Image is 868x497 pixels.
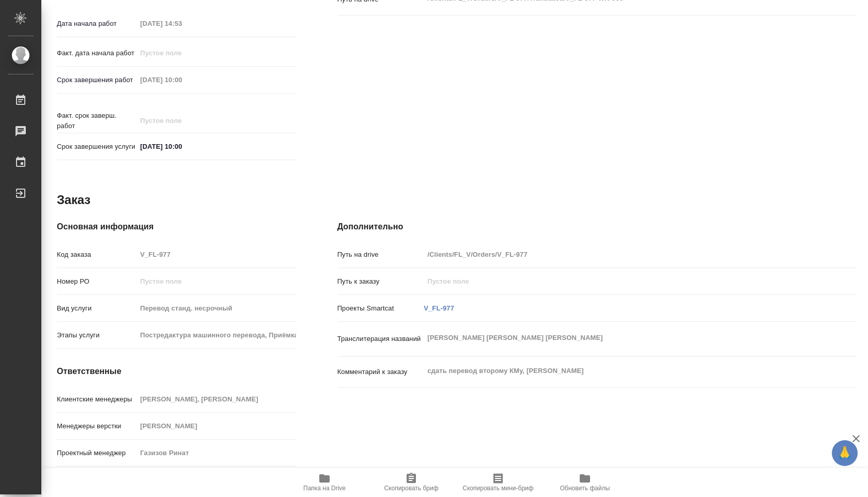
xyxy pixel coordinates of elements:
[560,485,610,492] span: Обновить файлы
[136,139,227,154] input: ✎ Введи что-нибудь
[136,418,296,433] input: Пустое поле
[136,72,227,87] input: Пустое поле
[303,485,346,492] span: Папка на Drive
[136,328,296,343] input: Пустое поле
[57,365,296,378] h4: Ответственные
[836,442,854,464] span: 🙏
[57,250,136,260] p: Код заказа
[455,468,541,497] button: Скопировать мини-бриф
[462,485,533,492] span: Скопировать мини-бриф
[57,448,136,458] p: Проектный менеджер
[136,45,227,60] input: Пустое поле
[57,276,136,287] p: Номер РО
[57,221,296,233] h4: Основная информация
[57,111,136,131] p: Факт. срок заверш. работ
[337,367,424,377] p: Комментарий к заказу
[337,221,857,233] h4: Дополнительно
[832,440,858,466] button: 🙏
[384,485,438,492] span: Скопировать бриф
[337,250,424,260] p: Путь на drive
[424,247,813,262] input: Пустое поле
[136,113,227,128] input: Пустое поле
[136,392,296,407] input: Пустое поле
[57,394,136,405] p: Клиентские менеджеры
[368,468,455,497] button: Скопировать бриф
[57,19,136,29] p: Дата начала работ
[57,192,90,208] h2: Заказ
[337,303,424,314] p: Проекты Smartcat
[337,276,424,287] p: Путь к заказу
[57,303,136,314] p: Вид услуги
[136,301,296,316] input: Пустое поле
[57,330,136,340] p: Этапы услуги
[424,304,454,312] a: V_FL-977
[337,334,424,344] p: Транслитерация названий
[57,142,136,152] p: Срок завершения услуги
[424,362,813,380] textarea: сдать перевод второму КМу, [PERSON_NAME]
[57,421,136,431] p: Менеджеры верстки
[57,75,136,85] p: Срок завершения работ
[541,468,628,497] button: Обновить файлы
[136,274,296,289] input: Пустое поле
[136,247,296,262] input: Пустое поле
[281,468,368,497] button: Папка на Drive
[424,329,813,347] textarea: [PERSON_NAME] [PERSON_NAME] [PERSON_NAME]
[136,445,296,460] input: Пустое поле
[136,16,227,31] input: Пустое поле
[424,274,813,289] input: Пустое поле
[57,48,136,58] p: Факт. дата начала работ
